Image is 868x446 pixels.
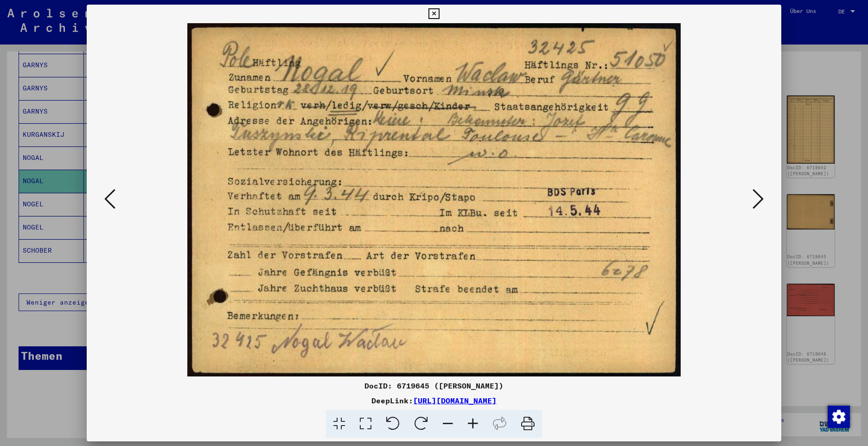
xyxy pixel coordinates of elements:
[87,395,781,406] div: DeepLink:
[87,380,781,391] div: DocID: 6719645 ([PERSON_NAME])
[827,405,849,427] div: Zustimmung ändern
[118,23,750,376] img: 001.jpg
[413,396,497,405] a: [URL][DOMAIN_NAME]
[828,406,850,428] img: Zustimmung ändern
